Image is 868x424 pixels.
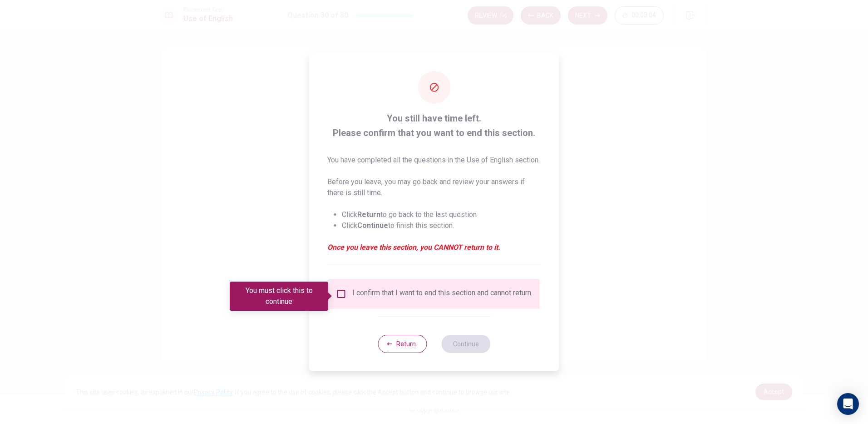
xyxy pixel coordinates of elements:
button: Continue [441,335,490,353]
em: Once you leave this section, you CANNOT return to it. [327,242,541,253]
button: Return [378,335,427,353]
p: Before you leave, you may go back and review your answers if there is still time. [327,177,541,198]
span: You must click this to continue [336,288,347,299]
strong: Continue [357,221,388,230]
li: Click to go back to the last question [342,209,541,220]
strong: Return [357,210,380,219]
div: I confirm that I want to end this section and cannot return. [352,288,533,299]
div: Open Intercom Messenger [837,393,859,415]
li: Click to finish this section. [342,220,541,231]
span: You still have time left. Please confirm that you want to end this section. [327,111,541,140]
div: You must click this to continue [230,282,328,311]
p: You have completed all the questions in the Use of English section. [327,155,541,166]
